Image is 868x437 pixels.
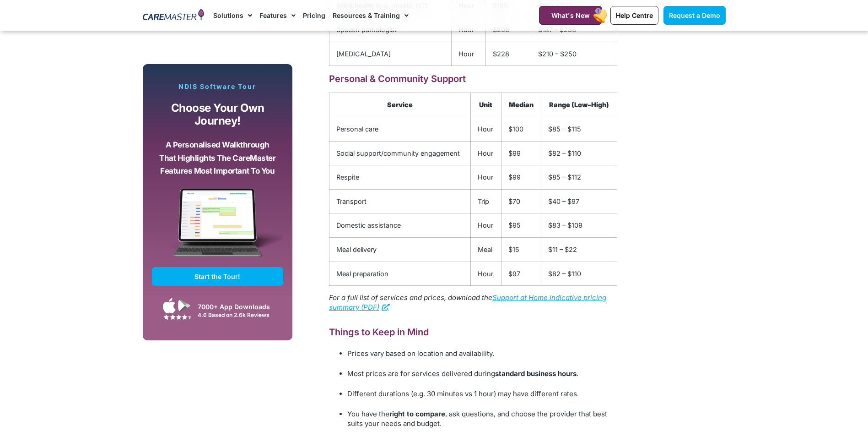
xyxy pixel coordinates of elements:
td: Social support/community engagement [329,141,471,165]
td: $11 – $22 [541,238,617,262]
td: Hour [470,165,501,190]
a: Request a Demo [663,6,726,25]
td: $95 [501,213,541,238]
td: Trip [470,189,501,213]
td: Hour [470,141,501,165]
a: Help Centre [610,6,658,25]
td: Meal preparation [329,262,471,286]
td: $82 – $110 [541,141,617,165]
td: $40 – $97 [541,189,617,213]
td: Personal care [329,117,471,141]
p: Choose your own journey! [159,102,277,128]
img: CareMaster Software Mockup on Screen [152,188,284,267]
td: $70 [501,189,541,213]
span: What's New [551,11,590,19]
td: $228 [486,42,531,66]
p: Most prices are for services delivered during . [347,369,617,378]
td: $82 – $110 [541,262,617,286]
td: $85 – $115 [541,117,617,141]
p: Prices vary based on location and availability. [347,349,617,358]
td: Meal [470,238,501,262]
td: Hour [452,42,486,66]
a: Support at Home indicative pricing summary (PDF) [329,293,606,311]
p: Different durations (e.g. 30 minutes vs 1 hour) may have different rates. [347,389,617,399]
div: 4.6 Based on 2.6k Reviews [198,311,279,318]
p: NDIS Software Tour [152,82,284,91]
div: 7000+ App Downloads [198,302,279,311]
img: Google Play Store App Review Stars [163,314,191,320]
td: [MEDICAL_DATA] [329,42,452,66]
strong: standard business hours [495,369,577,378]
span: Start the Tour! [194,273,240,280]
em: For a full list of services and prices, download the [329,293,606,311]
span: Request a Demo [669,11,720,19]
h2: Things to Keep in Mind [329,326,617,338]
td: Hour [470,213,501,238]
strong: Median [509,101,534,109]
td: Domestic assistance [329,213,471,238]
td: $210 – $250 [531,42,617,66]
img: CareMaster Logo [143,9,205,22]
td: Respite [329,165,471,190]
td: Hour [470,262,501,286]
p: A personalised walkthrough that highlights the CareMaster features most important to you [159,138,277,178]
a: What's New [539,6,602,25]
img: Google Play App Icon [178,299,191,312]
strong: Range (Low–High) [549,101,609,109]
td: $99 [501,165,541,190]
span: Help Centre [616,11,653,19]
td: $85 – $112 [541,165,617,190]
td: $15 [501,238,541,262]
td: $83 – $109 [541,213,617,238]
strong: Unit [479,101,492,109]
strong: Service [387,101,413,109]
td: $100 [501,117,541,141]
h3: Personal & Community Support [329,73,617,85]
td: Hour [470,117,501,141]
strong: right to compare [389,410,445,418]
a: Start the Tour! [152,267,284,286]
td: Meal delivery [329,238,471,262]
td: $97 [501,262,541,286]
td: $99 [501,141,541,165]
td: Transport [329,189,471,213]
img: Apple App Store Icon [163,298,176,313]
p: You have the , ask questions, and choose the provider that best suits your needs and budget. [347,409,617,428]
